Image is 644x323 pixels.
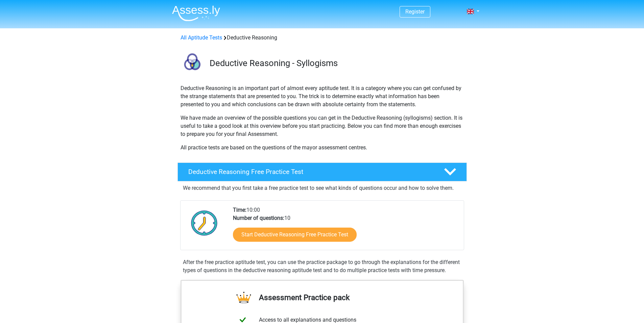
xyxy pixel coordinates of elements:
p: All practice tests are based on the questions of the mayor assessment centres. [181,144,464,152]
p: Deductive Reasoning is an important part of almost every aptitude test. It is a category where yo... [181,84,464,109]
p: We have made an overview of the possible questions you can get in the Deductive Reasoning (syllog... [181,114,464,138]
img: Assessly [172,5,220,21]
p: We recommend that you first take a free practice test to see what kinds of questions occur and ho... [183,184,461,192]
b: Number of questions: [233,215,284,221]
a: Start Deductive Reasoning Free Practice Test [233,228,357,242]
a: Deductive Reasoning Free Practice Test [175,163,470,181]
a: All Aptitude Tests [181,34,222,41]
b: Time: [233,207,246,213]
div: 10:00 10 [228,206,463,250]
div: Deductive Reasoning [178,34,467,42]
img: deductive reasoning [178,50,207,79]
h4: Deductive Reasoning Free Practice Test [188,168,433,176]
img: Clock [187,206,221,240]
div: After the free practice aptitude test, you can use the practice package to go through the explana... [180,258,464,274]
h3: Deductive Reasoning - Syllogisms [210,58,461,68]
a: Register [405,8,425,15]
